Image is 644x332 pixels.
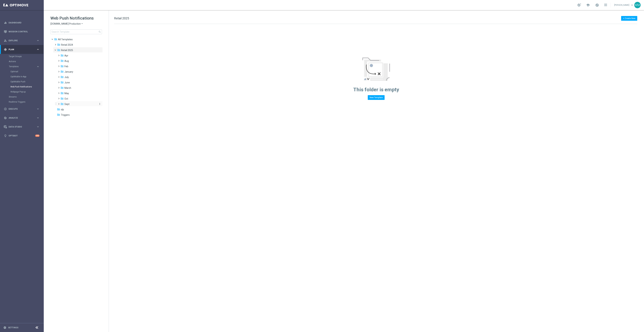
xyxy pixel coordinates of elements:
[64,103,69,106] span: Sept
[9,126,36,128] span: Data Studio
[114,17,129,20] span: Retail 2025
[36,65,40,68] i: keyboard_arrow_right
[4,39,36,42] div: Explore
[9,131,35,140] a: Optibot
[4,116,7,119] i: track_changes
[10,70,35,73] a: Optimail
[9,65,40,68] button: Templates keyboard_arrow_right
[64,70,73,73] span: January
[64,65,68,68] span: Feb
[4,39,40,42] button: person_search Explore keyboard_arrow_right
[4,48,36,51] div: Plan
[64,92,69,95] span: May
[10,89,43,94] div: Webpage Pop-up
[9,66,36,68] div: Templates
[64,59,69,62] span: Aug
[64,86,71,89] span: March
[3,326,6,329] i: settings
[586,3,590,7] span: school
[4,134,7,137] i: lightbulb
[362,58,390,81] img: emptyStateManageTemplates.jpg
[9,49,36,51] span: Plan
[98,103,101,105] i: more_vert
[60,102,64,106] i: folder
[4,107,36,110] div: Execute
[36,48,40,51] i: keyboard_arrow_right
[57,113,60,116] i: folder
[57,43,60,46] i: folder
[10,74,43,79] div: OptiMobile In-App
[60,81,64,84] i: folder
[64,81,70,84] span: June
[10,85,35,88] a: Web Push Notifications
[9,55,35,58] a: Target Groups
[9,59,43,64] div: Actions
[10,69,43,74] div: Optimail
[60,54,64,57] i: folder
[60,65,64,68] i: folder
[50,22,83,25] button: [DOMAIN_NAME] Production arrow_drop_down
[10,84,43,89] div: Web Push Notifications
[50,15,102,21] h1: Web Push Notifications
[4,48,7,51] i: gps_fixed
[9,27,40,36] a: Mission Control
[61,49,73,52] span: Retail 2025
[368,95,385,100] button: New Template
[64,76,69,79] span: July
[9,60,35,63] a: Actions
[64,97,68,100] span: Oct
[4,117,40,119] button: track_changes Analyze keyboard_arrow_right
[54,38,57,41] i: folder
[64,54,68,57] span: Apr
[36,107,40,110] i: keyboard_arrow_right
[9,99,43,104] div: Realtime Triggers
[58,38,73,41] span: Templates
[61,108,64,111] span: slp
[9,18,40,27] a: Dashboard
[36,116,40,119] i: keyboard_arrow_right
[4,48,40,51] button: gps_fixed Plan keyboard_arrow_right
[9,108,36,110] span: Execute
[8,327,18,329] a: Settings
[614,3,634,8] a: [PERSON_NAME]keyboard_arrow_down
[10,80,35,83] a: OptiMobile Push
[630,3,634,7] span: keyboard_arrow_down
[9,94,43,99] div: Streams
[4,21,7,24] i: equalizer
[9,117,36,119] span: Analyze
[61,113,70,116] span: Triggers
[60,97,64,100] i: folder
[61,43,73,46] span: Retail 2024
[9,54,43,59] div: Target Groups
[35,135,40,137] div: +10
[10,90,35,93] a: Webpage Pop-up
[4,39,7,42] i: person_search
[60,91,64,95] i: folder
[4,108,40,110] div: play_circle_outline Execute keyboard_arrow_right
[4,125,36,128] div: Data Studio
[98,102,101,106] button: more_vert
[50,29,102,34] input: Search Template
[4,18,40,27] div: Dashboard
[9,101,35,103] a: Realtime Triggers
[10,75,35,78] a: OptiMobile In-App
[60,59,64,62] i: folder
[4,134,40,137] button: lightbulb Optibot +10
[60,75,64,79] i: folder
[4,27,40,36] div: Mission Control
[98,30,101,33] span: search
[10,79,43,84] div: OptiMobile Push
[9,66,33,68] span: Templates
[57,108,60,111] i: folder
[81,22,83,25] i: arrow_drop_down
[4,30,40,33] div: Mission Control
[634,2,641,8] div: MM
[4,21,40,24] button: equalizer Dashboard
[621,16,637,21] button: + Create New
[4,125,40,128] button: Data Studio keyboard_arrow_right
